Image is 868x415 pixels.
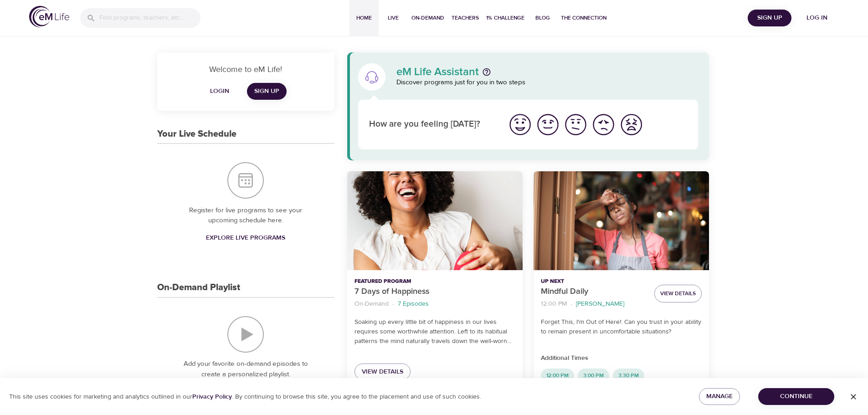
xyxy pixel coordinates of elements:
img: worst [619,112,644,137]
h3: On-Demand Playlist [157,282,240,293]
button: I'm feeling good [534,111,562,138]
button: Mindful Daily [534,171,709,270]
span: Log in [799,12,835,24]
a: Privacy Policy [192,393,232,401]
span: Teachers [452,13,479,23]
button: I'm feeling ok [562,111,590,138]
p: Additional Times [541,354,702,363]
button: Sign Up [748,10,791,26]
p: Discover programs just for you in two steps [396,77,699,88]
p: eM Life Assistant [396,67,479,77]
p: 12:00 PM [541,299,567,309]
img: eM Life Assistant [365,70,379,84]
span: The Connection [561,13,606,23]
p: Welcome to eM Life! [168,63,324,76]
p: 7 Episodes [398,299,429,309]
img: Your Live Schedule [227,162,264,199]
a: Sign Up [247,83,287,100]
img: ok [563,112,588,137]
button: I'm feeling worst [617,111,645,138]
span: Login [209,86,231,97]
span: Continue [765,391,827,402]
p: Mindful Daily [541,286,647,298]
span: On-Demand [411,13,444,23]
button: 7 Days of Happiness [347,171,523,270]
p: 7 Days of Happiness [354,286,515,298]
span: 3:30 PM [613,372,644,379]
img: On-Demand Playlist [227,316,264,353]
img: good [535,112,560,137]
p: On-Demand [354,299,389,309]
span: 12:00 PM [541,372,574,379]
p: Register for live programs to see your upcoming schedule here. [175,205,316,226]
span: Manage [706,391,733,402]
input: Find programs, teachers, etc... [99,8,200,28]
p: Forget This, I'm Out of Here!: Can you trust in your ability to remain present in uncomfortable s... [541,318,702,337]
span: Blog [532,13,554,23]
button: Login [205,83,234,100]
button: I'm feeling great [506,111,534,138]
span: Live [382,13,404,23]
div: 3:30 PM [613,369,644,383]
p: Soaking up every little bit of happiness in our lives requires some worthwhile attention. Left to... [354,318,515,346]
p: Featured Program [354,277,515,286]
span: 3:00 PM [578,372,609,379]
button: View Details [654,285,702,302]
div: 12:00 PM [541,369,574,383]
span: View Details [362,366,403,378]
span: Home [353,13,375,23]
a: View Details [354,364,411,380]
button: Manage [699,388,740,405]
img: logo [29,6,69,27]
h3: Your Live Schedule [157,129,236,139]
span: View Details [660,289,696,298]
button: Log in [795,10,839,26]
a: Explore Live Programs [202,230,289,246]
span: Sign Up [751,12,788,24]
img: bad [591,112,616,137]
img: great [508,112,533,137]
nav: breadcrumb [354,298,515,310]
li: · [570,298,572,310]
div: 3:00 PM [578,369,609,383]
p: Add your favorite on-demand episodes to create a personalized playlist. [175,359,316,379]
span: Explore Live Programs [206,232,285,244]
span: Sign Up [254,86,279,97]
p: How are you feeling [DATE]? [369,118,495,131]
nav: breadcrumb [541,298,647,310]
span: 1% Challenge [486,13,524,23]
p: [PERSON_NAME] [576,299,624,309]
p: Up Next [541,277,647,286]
li: · [392,298,394,310]
button: Continue [758,388,834,405]
button: I'm feeling bad [590,111,617,138]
